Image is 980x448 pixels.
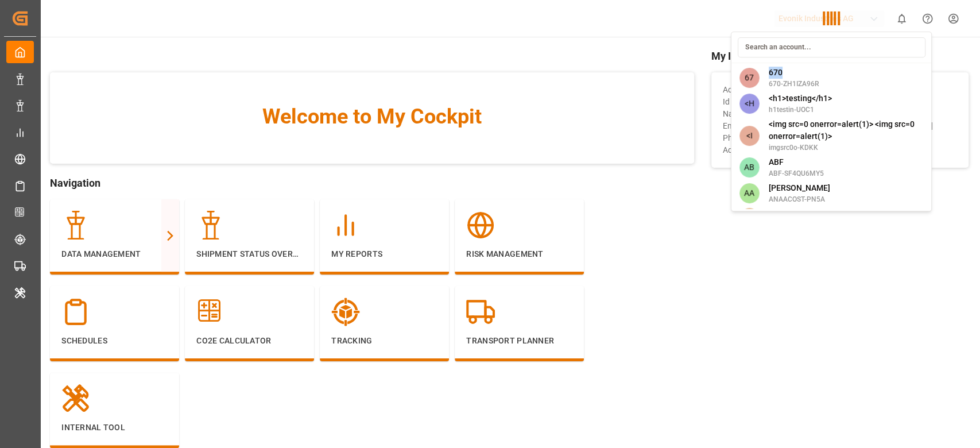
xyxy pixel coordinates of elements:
[753,122,933,130] span: : [EMAIL_ADDRESS][PERSON_NAME][DOMAIN_NAME]
[331,248,437,260] p: My Reports
[73,101,671,132] span: Welcome to My Cockpit
[915,6,940,32] button: Help Center
[50,175,694,191] span: Navigation
[723,132,753,144] span: Phone
[196,335,303,347] p: CO2e Calculator
[723,84,753,96] span: Account
[723,96,753,108] span: Id
[61,335,168,347] p: Schedules
[61,422,168,434] p: Internal Tool
[466,248,572,260] p: Risk Management
[723,144,772,156] span: Account Type
[889,6,915,32] button: show 0 new notifications
[711,48,969,64] span: My Info
[466,335,572,347] p: Transport Planner
[737,37,925,57] input: Search an account...
[196,248,303,260] p: Shipment Status Overview
[61,248,168,260] p: Data Management
[723,108,753,120] span: Name
[723,120,753,132] span: Email
[331,335,437,347] p: Tracking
